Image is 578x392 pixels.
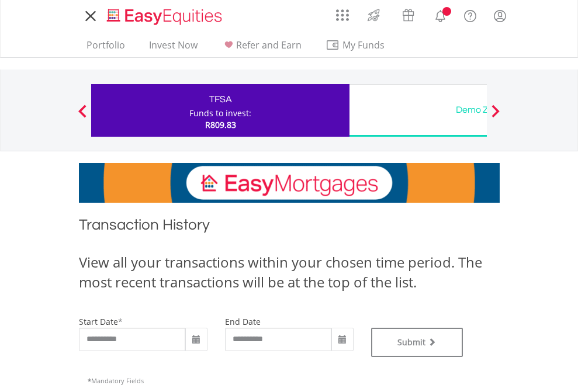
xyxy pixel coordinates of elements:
span: R809.83 [205,119,236,130]
a: Vouchers [391,3,425,25]
div: Funds to invest: [189,107,251,119]
a: Portfolio [82,39,130,57]
a: Notifications [425,3,455,26]
img: EasyEquities_Logo.png [105,7,227,26]
img: EasyMortage Promotion Banner [79,163,500,203]
button: Next [484,110,507,122]
label: start date [79,316,118,327]
button: Submit [371,328,463,357]
a: Home page [102,3,227,26]
img: grid-menu-icon.svg [336,9,349,22]
div: TFSA [98,91,342,107]
label: end date [225,316,261,327]
img: thrive-v2.svg [364,6,383,25]
span: Refer and Earn [236,39,302,51]
a: My Profile [485,3,515,29]
a: FAQ's and Support [455,3,485,26]
button: Previous [71,110,94,122]
a: Refer and Earn [217,39,306,57]
div: View all your transactions within your chosen time period. The most recent transactions will be a... [79,252,500,293]
img: vouchers-v2.svg [399,6,418,25]
span: Mandatory Fields [88,376,144,385]
a: AppsGrid [328,3,357,22]
span: My Funds [326,37,402,53]
h1: Transaction History [79,214,500,241]
a: Invest Now [144,39,202,57]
